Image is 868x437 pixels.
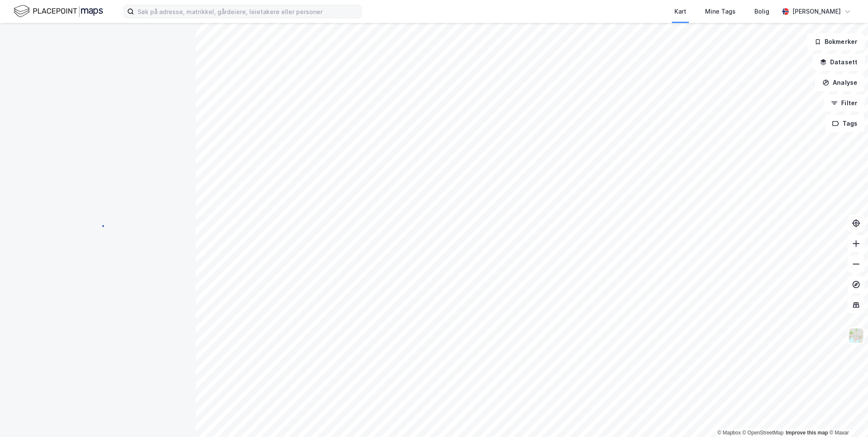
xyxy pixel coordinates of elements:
div: Mine Tags [705,6,736,17]
input: Søk på adresse, matrikkel, gårdeiere, leietakere eller personer [134,5,361,18]
button: Tags [825,115,865,132]
button: Bokmerker [807,33,865,50]
button: Datasett [813,54,865,71]
iframe: Chat Widget [825,396,868,437]
div: Bolig [754,6,769,17]
div: [PERSON_NAME] [792,6,841,17]
button: Filter [824,95,865,112]
img: logo.f888ab2527a4732fd821a326f86c7f29.svg [14,4,103,19]
img: spinner.a6d8c91a73a9ac5275cf975e30b51cfb.svg [91,218,105,232]
div: Kart [674,6,686,17]
img: Z [848,328,864,344]
a: OpenStreetMap [742,430,784,436]
a: Improve this map [786,430,828,436]
button: Analyse [815,74,865,91]
a: Mapbox [717,430,741,436]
